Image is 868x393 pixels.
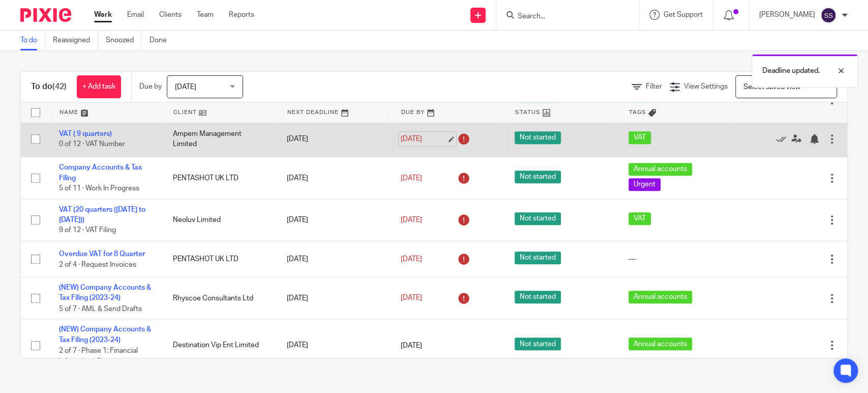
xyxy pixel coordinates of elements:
span: (42) [52,82,67,91]
span: Tags [628,109,646,115]
span: Not started [515,291,561,303]
span: Annual accounts [628,338,692,350]
span: 2 of 7 · Phase 1: Financial Information Request [59,347,138,364]
a: Work [94,10,112,20]
span: Not started [515,131,561,144]
span: [DATE] [401,175,422,182]
a: To do [20,31,45,50]
td: [DATE] [277,277,391,319]
span: Select saved view [743,83,800,91]
span: VAT [628,131,651,144]
td: PENTASHOT UK LTD [163,241,277,277]
h1: To do [31,81,67,92]
a: Email [127,10,144,20]
span: 0 of 12 · VAT Number [59,141,125,148]
a: VAT ( 9 quarters) [59,130,112,137]
span: 9 of 12 · VAT Filing [59,227,116,234]
span: Not started [515,171,561,183]
span: Not started [515,251,561,264]
td: [DATE] [277,241,391,277]
td: [DATE] [277,319,391,372]
td: Rhyscoe Consultants Ltd [163,277,277,319]
a: (NEW) Company Accounts & Tax Filing (2023-24) [59,326,151,343]
a: Clients [159,10,182,20]
a: Company Accounts & Tax Filing [59,164,142,181]
span: Urgent [628,178,661,191]
a: VAT (20 quarters ([DATE] to [DATE])) [59,206,145,223]
a: Team [197,10,214,20]
span: 5 of 11 · Work In Progress [59,185,139,192]
td: Destination Vip Ent Limited [163,319,277,372]
span: Annual accounts [628,163,692,176]
p: Deadline updated. [762,66,820,76]
a: Mark as done [776,134,791,144]
img: svg%3E [820,7,836,23]
a: Reports [229,10,254,20]
td: [DATE] [277,199,391,241]
a: (NEW) Company Accounts & Tax Filing (2023-24) [59,284,151,301]
td: [DATE] [277,121,391,157]
span: [DATE] [175,83,196,91]
span: Annual accounts [628,291,692,303]
a: Reassigned [53,31,98,50]
span: Not started [515,212,561,225]
p: Due by [139,81,162,92]
a: Overdue VAT for 8 Quarter [59,250,145,258]
td: PENTASHOT UK LTD [163,157,277,199]
a: + Add task [77,75,121,98]
span: Not started [515,338,561,350]
img: Pixie [20,8,71,22]
td: [DATE] [277,157,391,199]
a: Done [149,31,174,50]
td: Neoluv Limited [163,199,277,241]
div: --- [628,254,723,264]
span: [DATE] [401,295,422,302]
td: Ampem Management Limited [163,121,277,157]
span: [DATE] [401,216,422,223]
span: 5 of 7 · AML & Send Drafts [59,305,142,312]
a: Snoozed [106,31,142,50]
span: VAT [628,212,651,225]
span: [DATE] [401,256,422,263]
span: [DATE] [401,342,422,349]
span: 2 of 4 · Request Invoices [59,261,136,268]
